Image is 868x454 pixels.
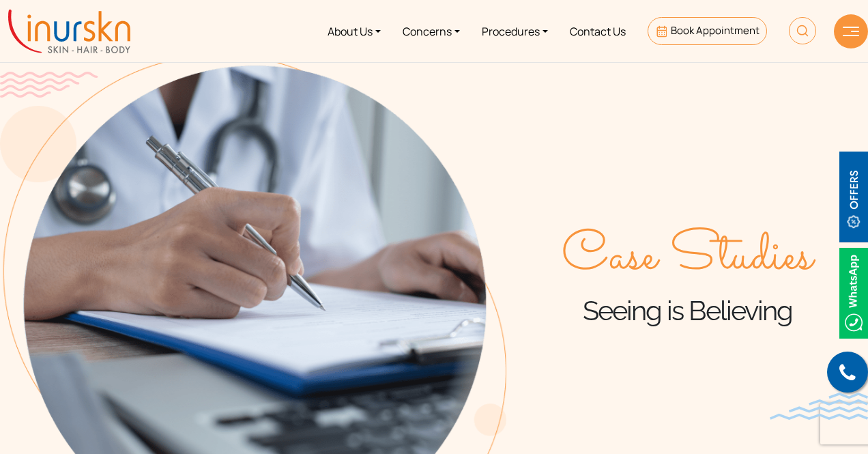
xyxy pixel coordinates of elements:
[559,5,637,57] a: Contact Us
[506,227,868,328] div: Seeing is Believing
[471,5,559,57] a: Procedures
[843,27,859,36] img: hamLine.svg
[392,5,471,57] a: Concerns
[789,17,816,44] img: HeaderSearch
[317,5,392,57] a: About Us
[8,10,130,53] img: inurskn-logo
[770,393,868,420] img: bluewave
[839,284,868,299] a: Whatsappicon
[671,23,759,38] span: Book Appointment
[839,248,868,339] img: Whatsappicon
[648,17,767,45] a: Book Appointment
[562,227,813,288] span: Case Studies
[839,152,868,242] img: offerBt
